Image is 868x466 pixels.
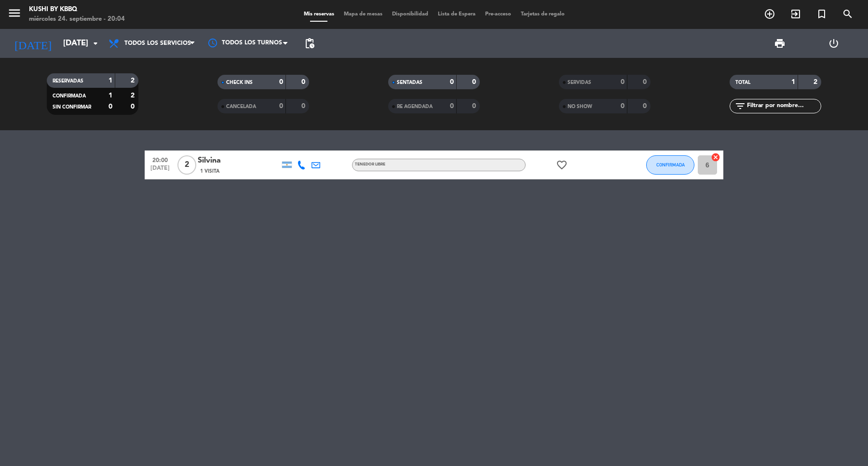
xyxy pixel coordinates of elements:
[301,103,307,110] strong: 0
[397,80,422,85] span: SENTADAS
[198,154,280,167] div: Silvina
[7,6,22,20] i: menu
[226,80,253,85] span: CHECK INS
[450,79,454,85] strong: 0
[339,12,387,17] span: Mapa de mesas
[304,38,315,49] span: pending_actions
[472,79,478,85] strong: 0
[774,38,786,49] span: print
[621,103,624,110] strong: 0
[643,79,649,85] strong: 0
[148,154,172,165] span: 20:00
[568,80,591,85] span: SERVIDAS
[279,79,283,85] strong: 0
[790,8,801,20] i: exit_to_app
[124,40,191,47] span: Todos los servicios
[472,103,478,110] strong: 0
[791,79,795,85] strong: 1
[279,103,283,110] strong: 0
[816,8,827,20] i: turned_in_not
[643,103,649,110] strong: 0
[387,12,433,17] span: Disponibilidad
[711,152,720,162] i: cancel
[746,101,821,111] input: Filtrar por nombre...
[842,8,854,20] i: search
[516,12,570,17] span: Tarjetas de regalo
[177,155,196,175] span: 2
[735,80,750,85] span: TOTAL
[131,77,136,84] strong: 2
[764,8,775,20] i: add_circle_outline
[568,104,592,109] span: NO SHOW
[108,77,112,84] strong: 1
[29,14,125,24] div: miércoles 24. septiembre - 20:04
[53,105,91,110] span: SIN CONFIRMAR
[90,38,101,49] i: arrow_drop_down
[621,79,624,85] strong: 0
[200,167,219,175] span: 1 Visita
[301,79,307,85] strong: 0
[814,79,819,85] strong: 2
[108,103,112,110] strong: 0
[734,100,746,112] i: filter_list
[556,159,568,171] i: favorite_border
[299,12,339,17] span: Mis reservas
[355,163,385,166] span: TENEDOR LIBRE
[131,92,136,99] strong: 2
[29,5,125,14] div: Kushi by KBBQ
[450,103,454,110] strong: 0
[433,12,480,17] span: Lista de Espera
[7,33,58,54] i: [DATE]
[480,12,516,17] span: Pre-acceso
[131,103,136,110] strong: 0
[397,104,433,109] span: RE AGENDADA
[646,155,694,175] button: CONFIRMADA
[226,104,256,109] span: CANCELADA
[7,6,22,24] button: menu
[148,165,172,176] span: [DATE]
[53,79,83,83] span: RESERVADAS
[53,94,86,98] span: CONFIRMADA
[108,92,112,99] strong: 1
[807,29,861,58] div: LOG OUT
[656,162,685,167] span: CONFIRMADA
[828,38,840,49] i: power_settings_new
